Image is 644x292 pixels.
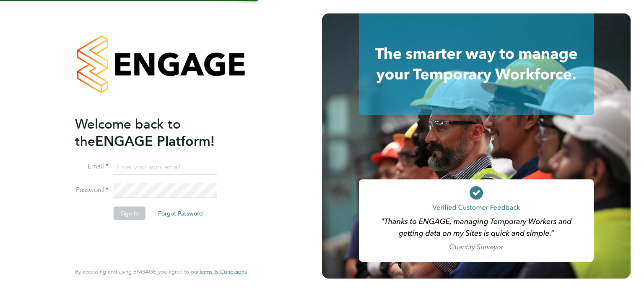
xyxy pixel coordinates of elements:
[199,268,247,275] a: Terms & Conditions
[114,207,145,220] button: Sign In
[151,207,210,220] button: Forgot Password
[75,186,109,195] label: Password
[75,268,247,275] span: By accessing and using ENGAGE you agree to our
[75,162,109,171] label: Email
[75,115,239,150] h2: ENGAGE Platform!
[114,160,217,175] input: Enter your work email...
[75,116,181,149] span: Welcome back to the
